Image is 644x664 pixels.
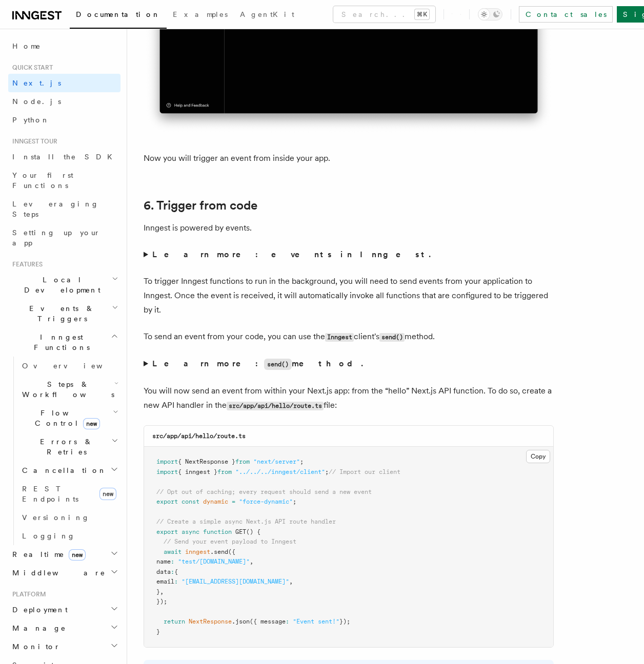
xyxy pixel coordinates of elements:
span: new [83,418,100,429]
span: .send [210,548,228,555]
a: Python [8,111,120,129]
span: ; [293,498,296,505]
span: NextResponse [189,618,232,625]
summary: Learn more: events in Inngest. [144,247,554,262]
span: Monitor [8,641,61,652]
a: 6. Trigger from code [144,198,257,213]
span: import [156,458,178,465]
span: Flow Control [18,408,113,428]
a: REST Endpointsnew [18,480,120,508]
a: Documentation [70,3,167,29]
span: Documentation [76,10,160,18]
span: Inngest tour [8,137,57,146]
span: ; [300,458,304,465]
button: Realtimenew [8,545,120,564]
span: Install the SDK [12,153,118,161]
a: Examples [167,3,234,28]
summary: Learn more:send()method. [144,357,554,371]
span: GET [235,528,246,535]
p: To send an event from your code, you can use the client's method. [144,329,554,344]
button: Errors & Retries [18,432,120,461]
span: AgentKit [240,10,294,18]
a: Node.js [8,92,120,111]
span: Quick start [8,64,53,72]
span: "force-dynamic" [239,498,293,505]
button: Deployment [8,600,120,619]
p: Now you will trigger an event from inside your app. [144,151,554,165]
button: Steps & Workflows [18,375,120,404]
span: .json [232,618,250,625]
a: Logging [18,527,120,545]
p: You will now send an event from within your Next.js app: from the “hello” Next.js API function. T... [144,384,554,413]
span: Platform [8,590,46,598]
code: send() [379,333,405,342]
span: () { [246,528,260,535]
span: Logging [22,532,75,540]
span: "test/[DOMAIN_NAME]" [178,558,250,565]
span: }); [339,618,350,625]
span: Next.js [12,79,61,87]
span: Leveraging Steps [12,200,99,218]
button: Local Development [8,271,120,299]
span: data [156,568,171,575]
span: async [182,528,199,535]
span: , [250,558,253,565]
a: Versioning [18,508,120,527]
span: "[EMAIL_ADDRESS][DOMAIN_NAME]" [182,578,289,585]
a: Home [8,37,120,55]
span: : [171,568,174,575]
span: Inngest Functions [8,332,111,352]
span: }); [156,598,167,605]
span: "next/server" [253,458,300,465]
span: const [182,498,199,505]
span: // Send your event payload to Inngest [164,538,296,545]
span: Python [12,116,50,124]
span: Overview [22,362,128,370]
span: Local Development [8,275,112,295]
a: Next.js [8,74,120,92]
button: Copy [526,450,550,463]
span: new [99,488,116,500]
a: Setting up your app [8,223,120,252]
span: : [286,618,289,625]
button: Middleware [8,564,120,582]
span: { inngest } [178,468,217,475]
span: : [174,578,178,585]
button: Inngest Functions [8,328,120,357]
span: inngest [185,548,210,555]
a: Overview [18,357,120,375]
span: // Create a simple async Next.js API route handler [156,518,336,525]
span: // Opt out of caching; every request should send a new event [156,488,372,495]
span: email [156,578,174,585]
button: Cancellation [18,461,120,480]
p: To trigger Inngest functions to run in the background, you will need to send events from your app... [144,274,554,317]
kbd: ⌘K [415,9,429,19]
span: Versioning [22,513,90,522]
code: src/app/api/hello/route.ts [227,402,324,410]
span: export [156,528,178,535]
span: Your first Functions [12,171,73,190]
span: ; [325,468,329,475]
code: src/app/api/hello/route.ts [152,432,246,440]
span: Steps & Workflows [18,379,114,400]
span: dynamic [203,498,228,505]
span: Home [12,41,41,51]
a: Contact sales [519,6,613,23]
button: Manage [8,619,120,637]
button: Events & Triggers [8,299,120,328]
span: "../../../inngest/client" [235,468,325,475]
span: ({ message [250,618,286,625]
span: import [156,468,178,475]
span: } [156,588,160,595]
p: Inngest is powered by events. [144,221,554,235]
span: export [156,498,178,505]
span: Examples [173,10,228,18]
span: , [289,578,293,585]
div: Inngest Functions [8,357,120,545]
span: from [217,468,232,475]
span: new [69,549,86,561]
span: Errors & Retries [18,437,111,457]
span: Setting up your app [12,229,100,247]
span: Features [8,260,43,268]
button: Monitor [8,637,120,656]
